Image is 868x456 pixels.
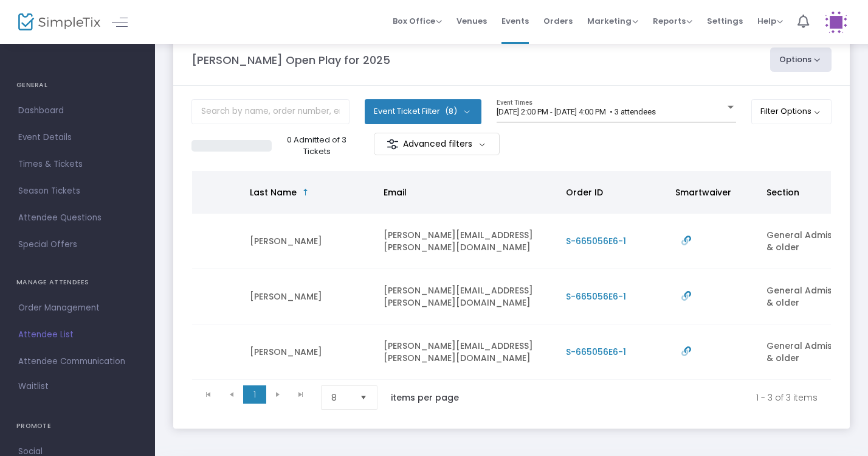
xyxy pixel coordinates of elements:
[18,300,137,316] span: Order Management
[445,107,457,116] span: (8)
[18,130,137,146] span: Event Details
[770,47,832,72] button: Options
[456,5,487,37] span: Venues
[243,385,266,404] span: Page 1
[18,237,137,253] span: Special Offers
[355,386,372,409] button: Select
[543,5,573,37] span: Orders
[18,156,137,172] span: Times & Tickets
[18,210,137,226] span: Attendee Questions
[243,324,376,380] td: [PERSON_NAME]
[18,354,137,370] span: Attendee Communication
[387,138,399,150] img: filter
[18,183,137,199] span: Season Tickets
[566,346,626,358] span: S-665056E6-1
[301,188,311,197] span: Sortable
[277,134,357,158] p: 0 Admitted of 3 Tickets
[18,381,49,393] span: Waitlist
[191,99,350,124] input: Search by name, order number, email, ip address
[757,15,783,27] span: Help
[384,186,407,198] span: Email
[374,133,500,155] m-button: Advanced filters
[668,171,759,214] th: Smartwaiver
[376,324,559,380] td: [PERSON_NAME][EMAIL_ADDRESS][PERSON_NAME][DOMAIN_NAME]
[566,186,603,198] span: Order ID
[376,214,559,269] td: [PERSON_NAME][EMAIL_ADDRESS][PERSON_NAME][DOMAIN_NAME]
[16,270,139,295] h4: MANAGE ATTENDEES
[751,99,832,124] button: Filter Options
[376,269,559,324] td: [PERSON_NAME][EMAIL_ADDRESS][PERSON_NAME][DOMAIN_NAME]
[484,385,818,410] kendo-pager-info: 1 - 3 of 3 items
[707,5,743,37] span: Settings
[18,327,137,343] span: Attendee List
[566,235,626,247] span: S-665056E6-1
[566,290,626,303] span: S-665056E6-1
[16,73,139,97] h4: GENERAL
[18,103,137,119] span: Dashboard
[497,107,656,116] span: [DATE] 2:00 PM - [DATE] 4:00 PM • 3 attendees
[501,5,529,37] span: Events
[250,186,297,198] span: Last Name
[587,15,638,27] span: Marketing
[766,186,799,198] span: Section
[243,269,376,324] td: [PERSON_NAME]
[393,15,442,27] span: Box Office
[191,52,390,68] m-panel-title: [PERSON_NAME] Open Play for 2025
[653,15,692,27] span: Reports
[365,99,481,124] button: Event Ticket Filter(8)
[16,414,139,438] h4: PROMOTE
[391,391,459,404] label: items per page
[331,391,350,404] span: 8
[192,171,831,380] div: Data table
[243,214,376,269] td: [PERSON_NAME]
